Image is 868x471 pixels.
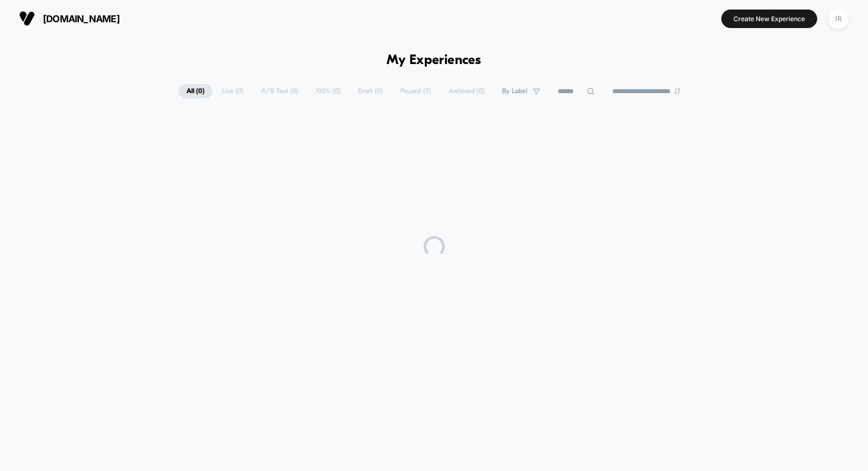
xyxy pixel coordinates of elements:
[721,10,817,28] button: Create New Experience
[674,88,681,94] img: end
[178,84,212,98] span: All ( 0 )
[825,8,852,30] button: IR
[502,87,527,95] span: By Label
[387,53,481,68] h1: My Experiences
[16,10,123,27] button: [DOMAIN_NAME]
[43,13,120,24] span: [DOMAIN_NAME]
[828,8,849,29] div: IR
[19,11,35,26] img: Visually logo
